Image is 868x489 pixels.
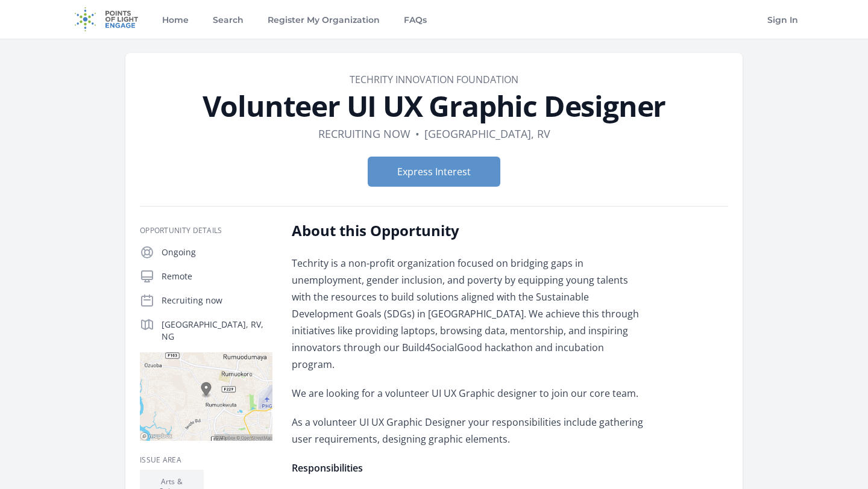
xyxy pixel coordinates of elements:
p: Ongoing [162,246,272,258]
p: Recruiting now [162,294,272,307]
p: [GEOGRAPHIC_DATA], RV, NG [162,319,272,343]
strong: Responsibilities [292,461,363,475]
h3: Opportunity Details [140,226,272,235]
h3: Issue area [140,455,272,465]
p: As a volunteer UI UX Graphic Designer your responsibilities include gathering user requirements, ... [292,414,644,447]
button: Express Interest [368,157,500,187]
div: • [415,125,420,142]
dd: Recruiting now [318,125,410,142]
p: Remote [162,270,272,282]
p: We are looking for a volunteer UI UX Graphic designer to join our core team. [292,385,644,402]
img: Map [140,352,272,441]
a: Techrity Innovation Foundation [350,73,518,86]
h2: About this Opportunity [292,221,644,240]
h1: Volunteer UI UX Graphic Designer [140,92,728,120]
p: Techrity is a non-profit organization focused on bridging gaps in unemployment, gender inclusion,... [292,255,644,373]
dd: [GEOGRAPHIC_DATA], RV [424,125,550,142]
